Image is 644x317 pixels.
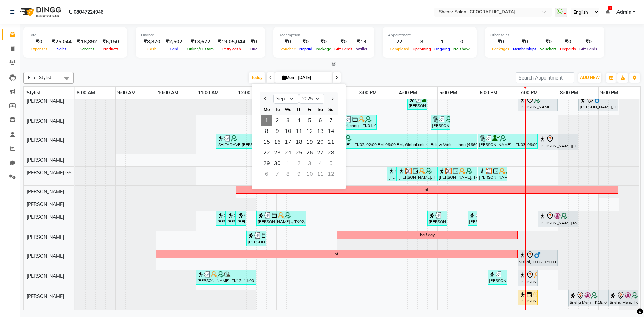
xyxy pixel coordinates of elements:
[388,38,411,46] div: 22
[279,38,297,46] div: ₹0
[263,93,268,104] button: Previous month
[146,47,158,51] span: Cash
[569,291,607,305] div: Sneha Mem, TK18, 08:15 PM-09:15 PM, Haircut By Master Stylist- [DEMOGRAPHIC_DATA]
[26,214,64,220] span: [PERSON_NAME]
[425,187,430,193] div: off
[141,32,260,38] div: Finance
[539,212,577,226] div: [PERSON_NAME] Mam, TK20, 07:30 PM-08:30 PM, Cirepil Roll On Wax
[326,126,336,137] div: Sunday, September 14, 2025
[408,96,426,109] div: [PERSON_NAME], TK15, 04:15 PM-04:45 PM, [PERSON_NAME] crafting
[609,291,638,305] div: Sneha Mem, TK18, 09:15 PM-10:00 PM, [PERSON_NAME] Faded with Master
[293,147,304,158] span: 25
[304,147,315,158] div: Friday, September 26, 2025
[519,271,537,285] div: [PERSON_NAME], TK13, 07:00 PM-07:30 PM, Loreal Hair wash -Upto Shoulder
[249,47,259,51] span: Due
[428,212,446,225] div: [PERSON_NAME] Bora ., TK24, 04:45 PM-05:15 PM, Eyebrow threading,Upperlip threading
[579,96,618,110] div: [PERSON_NAME], TK17, 08:30 PM-09:30 PM, Haircut By Master Stylist- [DEMOGRAPHIC_DATA]
[279,47,297,51] span: Voucher
[272,137,283,147] div: Tuesday, September 16, 2025
[297,38,314,46] div: ₹0
[297,47,314,51] span: Prepaid
[452,47,471,51] span: No show
[141,38,163,46] div: ₹8,870
[296,73,329,83] input: 2025-09-01
[261,126,272,137] span: 8
[217,135,255,148] div: ISHITADAVE [PERSON_NAME], TK08, 11:30 AM-12:30 PM, Women Haircut with Mr.Dinesh
[354,47,369,51] span: Wallet
[326,147,336,158] span: 28
[333,38,354,46] div: ₹0
[293,126,304,137] span: 11
[420,232,435,238] div: half day
[26,98,64,104] span: [PERSON_NAME]
[326,126,336,137] span: 14
[315,158,326,169] div: Saturday, October 4, 2025
[478,168,507,180] div: [PERSON_NAME], TK16, 06:00 PM-06:45 PM, Brazilian stripless international wax
[519,251,557,265] div: vishal, TK06, 07:00 PM-08:00 PM, Haircut By Sr.Stylist - [DEMOGRAPHIC_DATA]
[315,169,326,179] div: Saturday, October 11, 2025
[433,47,452,51] span: Ongoing
[49,38,74,46] div: ₹25,044
[490,38,511,46] div: ₹0
[315,147,326,158] span: 27
[283,147,293,158] span: 24
[315,115,326,126] span: 6
[293,104,304,115] div: Th
[558,88,580,98] a: 8:00 PM
[283,104,293,115] div: We
[354,38,369,46] div: ₹13
[304,169,315,179] div: Friday, October 10, 2025
[293,137,304,147] div: Thursday, September 18, 2025
[272,147,283,158] span: 23
[326,158,336,169] div: Sunday, October 5, 2025
[315,126,326,137] span: 13
[116,88,137,98] a: 9:00 AM
[272,158,283,169] span: 30
[261,147,272,158] div: Monday, September 22, 2025
[558,47,578,51] span: Prepaids
[304,147,315,158] span: 26
[304,115,315,126] span: 5
[511,47,538,51] span: Memberships
[273,94,299,104] select: Select month
[519,96,557,110] div: [PERSON_NAME] ., TK07, 07:00 PM-08:00 PM, Haircut By Master Stylist - [DEMOGRAPHIC_DATA]
[185,47,215,51] span: Online/Custom
[326,104,336,115] div: Su
[315,126,326,137] div: Saturday, September 13, 2025
[261,169,272,179] div: Monday, October 6, 2025
[433,38,452,46] div: 1
[326,115,336,126] div: Sunday, September 7, 2025
[326,147,336,158] div: Sunday, September 28, 2025
[578,73,601,83] button: ADD NEW
[26,157,64,163] span: [PERSON_NAME]
[26,137,64,143] span: [PERSON_NAME]
[304,104,315,115] div: Fr
[616,9,631,16] span: Admin
[156,88,180,98] a: 10:00 AM
[304,158,315,169] div: Friday, October 3, 2025
[438,88,459,98] a: 5:00 PM
[272,126,283,137] span: 9
[55,47,68,51] span: Sales
[519,291,537,304] div: [PERSON_NAME] ., TK14, 07:00 PM-07:30 PM, [PERSON_NAME] crafting
[411,47,433,51] span: Upcoming
[248,38,260,46] div: ₹0
[221,47,243,51] span: Petty cash
[26,253,64,259] span: [PERSON_NAME]
[326,115,336,126] span: 7
[438,168,477,180] div: [PERSON_NAME], TK16, 05:00 PM-06:00 PM, Cirepil Roll On Wax
[315,137,326,147] div: Saturday, September 20, 2025
[74,3,103,21] b: 08047224946
[511,38,538,46] div: ₹0
[538,38,558,46] div: ₹0
[283,147,293,158] div: Wednesday, September 24, 2025
[326,137,336,147] div: Sunday, September 21, 2025
[538,47,558,51] span: Vouchers
[26,273,64,279] span: [PERSON_NAME]
[261,126,272,137] div: Monday, September 8, 2025
[578,47,599,51] span: Gift Cards
[431,116,450,129] div: [PERSON_NAME] ., TK19, 04:50 PM-05:20 PM, Head massage with oil men
[75,88,97,98] a: 8:00 AM
[26,170,97,176] span: [PERSON_NAME] GSTIN - 21123
[163,38,185,46] div: ₹2,502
